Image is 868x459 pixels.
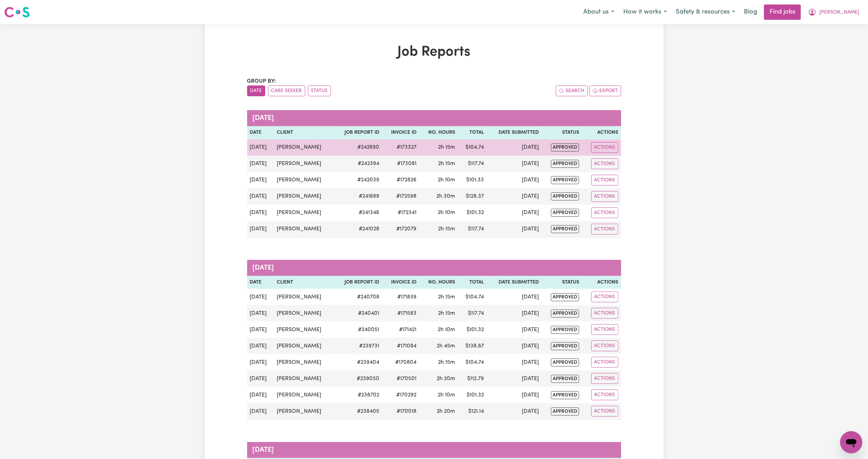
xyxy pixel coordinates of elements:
td: #172598 [382,188,419,205]
td: # 239050 [334,370,382,387]
span: approved [551,342,579,350]
td: [DATE] [487,172,542,188]
button: sort invoices by paid status [308,85,331,96]
button: Search [556,85,588,96]
td: #170018 [382,403,419,420]
span: approved [551,209,579,217]
td: #170501 [382,370,419,387]
th: Date Submitted [487,276,542,289]
td: [PERSON_NAME] [274,289,334,305]
button: Actions [591,373,618,384]
td: [DATE] [247,156,274,172]
td: $ 117.74 [458,305,487,321]
span: approved [551,293,579,301]
th: Invoice ID [382,276,419,289]
td: #171839 [382,289,419,305]
td: [DATE] [247,305,274,321]
td: [PERSON_NAME] [274,354,334,370]
button: Safety & resources [671,5,740,19]
td: #170804 [382,354,419,370]
td: [DATE] [487,338,542,354]
td: # 240708 [334,289,382,305]
td: [DATE] [247,289,274,305]
button: Actions [591,390,618,400]
span: approved [551,391,579,399]
span: 2 hours 15 minutes [438,161,455,166]
td: # 242394 [334,156,382,172]
button: About us [579,5,619,19]
span: approved [551,408,579,416]
button: Actions [591,308,618,319]
td: # 241028 [334,221,382,238]
button: sort invoices by care seeker [268,85,305,96]
td: [DATE] [487,205,542,221]
td: [PERSON_NAME] [274,172,334,188]
button: Actions [591,207,618,218]
img: Careseekers logo [4,6,30,18]
td: [PERSON_NAME] [274,205,334,221]
td: #171583 [382,305,419,321]
span: 2 hours 20 minutes [437,409,455,414]
td: [DATE] [247,321,274,338]
td: $ 138.87 [458,338,487,354]
caption: [DATE] [247,110,621,126]
td: # 238702 [334,387,382,403]
td: [DATE] [487,403,542,420]
th: Job Report ID [334,126,382,139]
td: $ 101.32 [458,205,487,221]
td: [PERSON_NAME] [274,221,334,238]
button: Actions [591,175,618,186]
th: Total [458,276,487,289]
th: Total [458,126,487,139]
a: Blog [740,5,761,20]
button: Actions [591,324,618,335]
td: [DATE] [487,305,542,321]
button: Actions [591,191,618,202]
iframe: Button to launch messaging window, conversation in progress [840,431,862,453]
td: [DATE] [247,338,274,354]
td: $ 101.33 [458,172,487,188]
th: Invoice ID [382,126,419,139]
th: No. Hours [419,126,458,139]
span: approved [551,192,579,200]
td: [DATE] [487,354,542,370]
td: [DATE] [487,156,542,172]
td: [PERSON_NAME] [274,370,334,387]
td: #170292 [382,387,419,403]
td: [DATE] [247,188,274,205]
td: # 239731 [334,338,382,354]
th: Job Report ID [334,276,382,289]
td: #171421 [382,321,419,338]
span: approved [551,326,579,334]
td: [DATE] [247,205,274,221]
td: $ 104.74 [458,139,487,156]
td: [DATE] [487,139,542,156]
a: Careseekers logo [4,4,30,20]
td: [DATE] [247,221,274,238]
td: [DATE] [247,370,274,387]
td: # 240051 [334,321,382,338]
td: # 238405 [334,403,382,420]
td: $ 101.32 [458,387,487,403]
button: How it works [619,5,671,19]
th: Actions [582,126,621,139]
th: Client [274,276,334,289]
td: [PERSON_NAME] [274,305,334,321]
td: $ 128.37 [458,188,487,205]
td: # 240401 [334,305,382,321]
span: 2 hours 30 minutes [436,194,455,199]
span: approved [551,310,579,318]
td: [DATE] [247,354,274,370]
td: # 241346 [334,205,382,221]
td: [PERSON_NAME] [274,139,334,156]
button: Actions [591,341,618,351]
a: Find jobs [764,5,801,20]
span: 2 hours 15 minutes [438,145,455,150]
th: Date [247,276,274,289]
td: [DATE] [247,139,274,156]
th: Date Submitted [487,126,542,139]
td: [DATE] [487,289,542,305]
td: [DATE] [487,387,542,403]
span: 2 hours 20 minutes [437,376,455,382]
span: 2 hours 15 minutes [438,226,455,232]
